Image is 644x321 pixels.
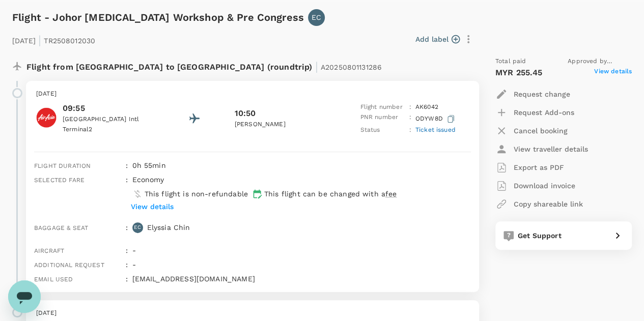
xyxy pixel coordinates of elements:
p: PNR number [360,112,405,125]
p: ODYW8D [415,112,457,125]
p: View traveller details [514,144,588,154]
span: | [38,33,41,47]
span: Flight duration [34,162,91,169]
p: Request Add-ons [514,107,574,118]
button: View traveller details [495,140,588,158]
button: Cancel booking [495,122,568,140]
span: Get Support [518,231,562,240]
span: Total paid [495,56,526,67]
div: : [122,170,128,218]
div: : [122,270,128,284]
p: Copy shareable link [514,199,583,209]
span: Baggage & seat [34,224,88,231]
div: : [122,156,128,170]
p: Flight from [GEOGRAPHIC_DATA] to [GEOGRAPHIC_DATA] (roundtrip) [26,56,382,75]
p: 0h 55min [132,160,471,170]
p: 09:55 [63,102,154,114]
span: fee [385,190,397,198]
span: | [315,60,318,74]
p: This flight can be changed with a [264,189,397,199]
p: [DATE] TR2508012030 [12,30,95,48]
button: Request Add-ons [495,103,574,122]
p: [EMAIL_ADDRESS][DOMAIN_NAME] [132,274,471,284]
p: This flight is non-refundable [145,189,248,199]
div: - [128,255,471,270]
p: Request change [514,89,570,99]
button: Request change [495,85,570,103]
h6: Flight - Johor [MEDICAL_DATA] Workshop & Pre Congress [12,9,304,25]
iframe: Button to launch messaging window [8,280,41,313]
button: Download invoice [495,177,575,195]
span: Additional request [34,261,104,269]
p: [DATE] [36,89,469,99]
span: Email used [34,276,73,283]
p: AK 6042 [415,102,438,112]
p: 10:50 [235,107,256,120]
span: View details [594,67,632,79]
span: Selected fare [34,177,85,184]
button: View details [128,199,176,214]
img: AirAsia [36,107,57,128]
div: - [128,241,471,255]
p: : [409,112,411,125]
div: : [122,255,128,270]
p: EC [134,224,141,231]
span: Aircraft [34,247,64,254]
button: Copy shareable link [495,195,583,213]
span: Approved by [568,56,632,67]
p: Cancel booking [514,126,568,136]
p: Flight number [360,102,405,112]
p: Export as PDF [514,162,564,172]
p: View details [131,201,174,212]
p: Download invoice [514,181,575,191]
p: Elyssia Chin [147,222,190,232]
p: : [409,125,411,135]
span: Ticket issued [415,126,456,133]
p: [PERSON_NAME] [235,120,326,130]
div: : [122,241,128,255]
div: : [122,218,128,241]
p: [DATE] [36,308,469,318]
span: A20250801131286 [321,63,382,71]
p: EC [312,12,321,22]
button: Add label [415,34,460,44]
p: Status [360,125,405,135]
p: Terminal 2 [63,125,154,135]
p: MYR 255.45 [495,67,543,79]
button: Export as PDF [495,158,564,177]
p: : [409,102,411,112]
p: [GEOGRAPHIC_DATA] Intl [63,114,154,125]
p: economy [132,174,164,185]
